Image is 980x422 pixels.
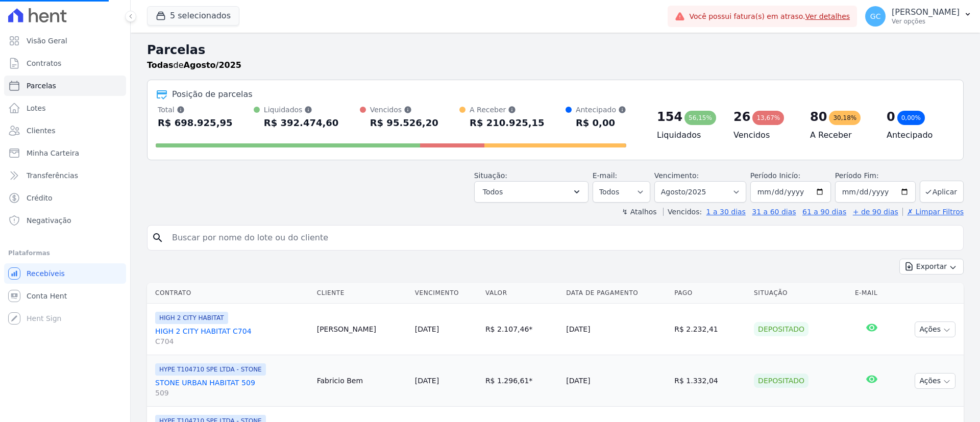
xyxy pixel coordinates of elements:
div: 26 [733,109,750,125]
button: Ações [915,321,955,337]
button: 5 selecionados [147,6,239,26]
div: Antecipado [576,105,626,115]
a: [DATE] [415,377,439,385]
button: Exportar [899,259,964,275]
span: Todos [483,186,503,198]
a: Contratos [4,53,126,73]
p: [PERSON_NAME] [892,7,960,17]
span: Parcelas [27,81,56,91]
a: Recebíveis [4,263,126,284]
h4: Antecipado [887,129,947,141]
div: Total [158,105,233,115]
button: Todos [474,181,589,203]
th: Contrato [147,283,313,304]
p: de [147,59,241,71]
p: Ver opções [892,17,960,26]
th: Data de Pagamento [562,283,670,304]
td: [DATE] [562,355,670,407]
a: Crédito [4,188,126,208]
div: 0,00% [897,111,925,125]
a: 31 a 60 dias [752,208,796,216]
a: HIGH 2 CITY HABITAT C704C704 [155,326,309,346]
th: Pago [670,283,750,304]
span: Clientes [27,126,55,136]
div: Depositado [754,374,808,388]
h4: Vencidos [733,129,794,141]
i: search [152,232,164,244]
div: 30,18% [829,111,861,125]
th: E-mail [851,283,892,304]
h2: Parcelas [147,41,964,59]
label: Período Inicío: [750,171,800,180]
label: Período Fim: [835,170,916,181]
a: Negativação [4,210,126,231]
div: R$ 698.925,95 [158,115,233,131]
a: + de 90 dias [853,208,898,216]
a: Conta Hent [4,286,126,306]
div: Plataformas [8,247,122,259]
th: Situação [750,283,851,304]
a: Lotes [4,98,126,118]
div: 13,67% [752,111,784,125]
div: 0 [887,109,895,125]
a: Parcelas [4,76,126,96]
a: [DATE] [415,325,439,333]
div: Vencidos [370,105,438,115]
button: Ações [915,373,955,389]
div: 56,15% [684,111,716,125]
a: Ver detalhes [805,12,850,20]
label: Vencimento: [654,171,699,180]
span: Contratos [27,58,61,68]
div: R$ 210.925,15 [470,115,545,131]
td: [PERSON_NAME] [313,304,411,355]
span: 509 [155,388,309,398]
strong: Agosto/2025 [184,60,241,70]
a: STONE URBAN HABITAT 509509 [155,378,309,398]
div: R$ 392.474,60 [264,115,339,131]
a: ✗ Limpar Filtros [902,208,964,216]
td: [DATE] [562,304,670,355]
input: Buscar por nome do lote ou do cliente [166,228,959,248]
button: Aplicar [920,181,964,203]
div: Liquidados [264,105,339,115]
a: Transferências [4,165,126,186]
th: Vencimento [411,283,481,304]
span: Crédito [27,193,53,203]
a: Minha Carteira [4,143,126,163]
span: Recebíveis [27,268,65,279]
td: Fabricio Bem [313,355,411,407]
span: HYPE T104710 SPE LTDA - STONE [155,363,266,376]
span: Transferências [27,170,78,181]
button: GC [PERSON_NAME] Ver opções [857,2,980,31]
td: R$ 1.332,04 [670,355,750,407]
span: Negativação [27,215,71,226]
a: 61 a 90 dias [802,208,846,216]
label: Vencidos: [663,208,702,216]
div: R$ 0,00 [576,115,626,131]
span: Minha Carteira [27,148,79,158]
strong: Todas [147,60,174,70]
label: Situação: [474,171,507,180]
span: Lotes [27,103,46,113]
a: 1 a 30 dias [706,208,746,216]
div: A Receber [470,105,545,115]
h4: Liquidados [657,129,717,141]
label: ↯ Atalhos [622,208,656,216]
span: HIGH 2 CITY HABITAT [155,312,228,324]
span: C704 [155,336,309,346]
div: Depositado [754,322,808,336]
div: 80 [810,109,827,125]
div: R$ 95.526,20 [370,115,438,131]
th: Cliente [313,283,411,304]
span: Conta Hent [27,291,67,301]
td: R$ 2.232,41 [670,304,750,355]
div: 154 [657,109,682,125]
a: Visão Geral [4,31,126,51]
a: Clientes [4,120,126,141]
span: Visão Geral [27,36,67,46]
label: E-mail: [593,171,618,180]
h4: A Receber [810,129,870,141]
div: Posição de parcelas [172,88,253,101]
span: GC [870,13,881,20]
td: R$ 1.296,61 [481,355,562,407]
